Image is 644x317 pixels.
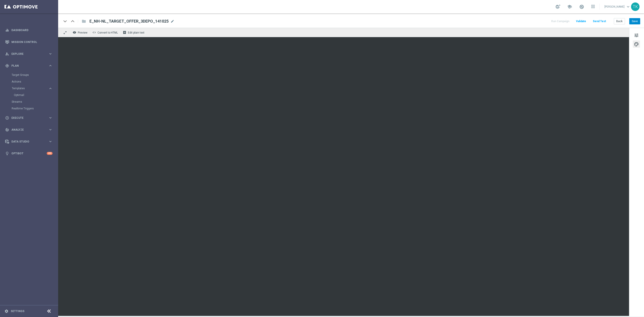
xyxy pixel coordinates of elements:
[73,31,76,34] i: remove_red_eye
[626,4,631,9] span: keyboard_arrow_down
[48,116,53,120] i: keyboard_arrow_right
[634,41,639,47] span: palette
[12,73,47,77] a: Target Groups
[12,78,58,85] div: Actions
[48,139,53,144] i: keyboard_arrow_right
[11,64,48,67] span: Plan
[5,128,53,132] button: track_changes Analyze keyboard_arrow_right
[48,86,53,91] i: keyboard_arrow_right
[592,18,607,24] button: Send Test
[5,52,53,56] button: person_search Explore keyboard_arrow_right
[11,147,47,159] a: Optibot
[48,128,53,132] i: keyboard_arrow_right
[170,19,174,23] span: mode_edit
[11,128,48,131] span: Analyze
[12,87,44,90] span: Templates
[5,140,53,143] button: Data Studio keyboard_arrow_right
[5,36,53,48] div: Mission Control
[5,128,48,132] div: Analyze
[11,117,48,119] span: Execute
[48,52,53,56] i: keyboard_arrow_right
[604,3,631,10] a: [PERSON_NAME]keyboard_arrow_down
[5,24,53,36] div: Dashboard
[5,151,9,155] i: lightbulb
[123,31,126,34] i: receipt
[5,116,48,120] div: Execute
[633,40,640,48] button: palette
[11,53,48,55] span: Explore
[47,152,53,155] div: +10
[5,152,53,155] button: lightbulb Optibot +10
[5,64,48,68] div: Plan
[634,32,639,38] span: tune
[12,85,58,98] div: Templates
[91,30,120,35] button: code Convert to HTML
[92,31,96,34] span: code
[5,28,9,32] i: equalizer
[12,87,53,90] button: Templates keyboard_arrow_right
[5,64,9,68] i: gps_fixed
[12,98,58,105] div: Streams
[5,116,9,120] i: play_circle_outline
[78,31,87,34] span: Preview
[89,19,169,24] span: E_NH-NL_TARGET_OFFER_3DEPO_141025
[12,100,47,104] a: Streams
[11,36,53,48] a: Mission Control
[5,128,9,132] i: track_changes
[5,140,48,144] div: Data Studio
[11,140,48,143] span: Data Studio
[631,2,640,11] div: TK
[12,72,58,78] div: Target Groups
[128,31,144,34] span: Edit plain text
[11,310,24,313] a: Settings
[633,32,640,39] button: tune
[5,52,9,56] i: person_search
[5,52,48,56] div: Explore
[12,80,47,83] a: Actions
[5,147,53,159] div: Optibot
[11,24,53,36] a: Dashboard
[122,30,146,35] button: receipt Edit plain text
[5,116,53,120] button: play_circle_outline Execute keyboard_arrow_right
[5,28,53,32] button: equalizer Dashboard
[567,4,572,9] span: school
[629,18,640,24] button: Save
[614,18,625,24] button: Back
[12,105,58,112] div: Realtime Triggers
[5,64,53,68] button: gps_fixed Plan keyboard_arrow_right
[575,18,587,24] button: Validate
[48,64,53,68] i: keyboard_arrow_right
[5,40,53,44] button: Mission Control
[14,92,58,98] div: Optimail
[576,20,586,23] span: Validate
[97,31,118,34] span: Convert to HTML
[12,107,47,110] a: Realtime Triggers
[72,30,89,35] button: remove_red_eye Preview
[14,93,47,97] a: Optimail
[12,87,48,90] div: Templates
[4,309,8,313] i: settings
